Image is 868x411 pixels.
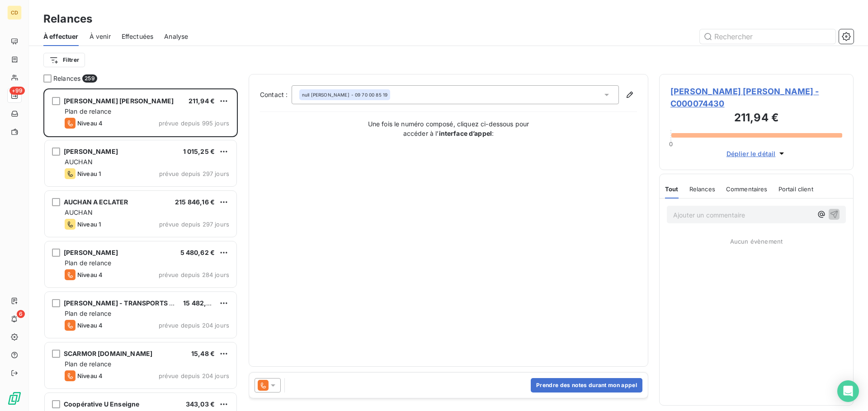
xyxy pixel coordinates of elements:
[7,5,22,20] div: CD
[77,120,103,127] span: Niveau 4
[260,90,292,99] label: Contact :
[65,360,111,368] span: Plan de relance
[64,148,118,155] span: [PERSON_NAME]
[65,208,93,216] span: AUCHAN
[689,185,715,193] span: Relances
[7,391,22,406] img: Logo LeanPay
[64,249,118,256] span: [PERSON_NAME]
[65,309,111,317] span: Plan de relance
[726,185,768,193] span: Commentaires
[531,378,642,393] button: Prendre des notes durant mon appel
[164,32,188,41] span: Analyse
[65,259,111,267] span: Plan de relance
[77,372,103,379] span: Niveau 4
[183,299,220,307] span: 15 482,07 €
[302,92,349,98] span: null [PERSON_NAME]
[77,170,101,177] span: Niveau 1
[159,271,229,278] span: prévue depuis 284 jours
[670,110,842,128] h3: 211,94 €
[77,322,103,329] span: Niveau 4
[175,198,215,206] span: 215 846,16 €
[90,32,111,41] span: À venir
[43,11,92,27] h3: Relances
[837,380,859,402] div: Open Intercom Messenger
[64,350,152,357] span: SCARMOR [DOMAIN_NAME]
[189,97,215,105] span: 211,94 €
[726,149,776,158] span: Déplier le détail
[64,400,139,408] span: Coopérative U Enseigne
[159,372,229,379] span: prévue depuis 204 jours
[191,350,215,357] span: 15,48 €
[122,32,154,41] span: Effectuées
[43,88,238,411] div: grid
[159,322,229,329] span: prévue depuis 204 jours
[724,148,789,159] button: Déplier le détail
[82,74,97,83] span: 259
[778,185,813,193] span: Portail client
[65,158,93,166] span: AUCHAN
[65,107,111,115] span: Plan de relance
[159,221,229,228] span: prévue depuis 297 jours
[439,129,492,137] strong: interface d’appel
[53,74,80,83] span: Relances
[186,400,215,408] span: 343,03 €
[302,92,387,98] div: - 09 70 00 85 19
[159,120,229,127] span: prévue depuis 995 jours
[183,148,215,155] span: 1 015,25 €
[159,170,229,177] span: prévue depuis 297 jours
[64,198,128,206] span: AUCHAN A ECLATER
[77,221,101,228] span: Niveau 1
[730,238,783,245] span: Aucun évènement
[700,29,835,44] input: Rechercher
[669,140,673,148] span: 0
[665,185,679,193] span: Tout
[43,32,79,41] span: À effectuer
[180,249,215,256] span: 5 480,62 €
[64,97,174,105] span: [PERSON_NAME] [PERSON_NAME]
[670,85,842,110] span: [PERSON_NAME] [PERSON_NAME] - C000074430
[17,310,25,318] span: 6
[43,53,85,67] button: Filtrer
[358,119,539,138] p: Une fois le numéro composé, cliquez ci-dessous pour accéder à l’ :
[64,299,195,307] span: [PERSON_NAME] - TRANSPORTS SELLIER
[77,271,103,278] span: Niveau 4
[9,87,25,95] span: +99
